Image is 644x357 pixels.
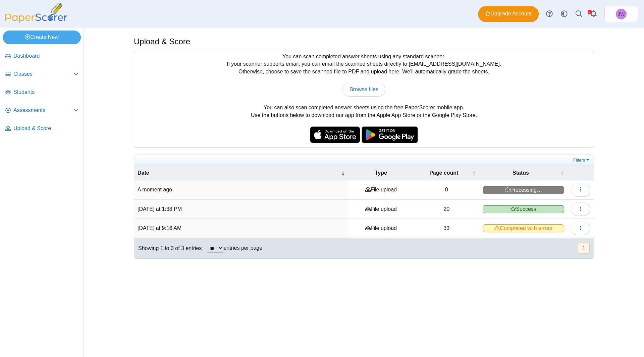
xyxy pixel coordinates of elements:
time: Sep 19, 2025 at 9:16 AM [138,225,181,231]
span: Date : Activate to remove sorting [341,170,345,176]
span: Processing… [483,186,564,194]
h1: Upload & Score [134,36,190,47]
span: Status : Activate to sort [560,170,564,176]
span: Joshua Williams [616,9,627,19]
span: Date [138,169,339,177]
a: Alerts [586,7,601,21]
span: Upgrade Account [485,10,532,17]
a: Create New [3,31,81,44]
td: 0 [414,180,479,199]
span: Dashboard [13,52,79,60]
span: Success [483,205,564,213]
a: Joshua Williams [604,6,638,22]
a: Upgrade Account [478,6,539,22]
span: Status [483,169,559,177]
span: Browse files [350,86,378,92]
a: Dashboard [3,48,82,64]
span: Joshua Williams [618,12,625,16]
span: Students [13,88,79,96]
span: Completed with errors [483,224,564,232]
td: File upload [348,180,414,199]
span: Classes [13,70,73,78]
a: Assessments [3,103,82,119]
td: 20 [414,200,479,219]
img: google-play-badge.png [362,126,418,143]
span: Type [352,169,410,177]
td: 33 [414,219,479,238]
img: apple-store-badge.svg [310,126,360,143]
nav: pagination [577,243,590,254]
a: PaperScorer [3,18,70,24]
div: Showing 1 to 3 of 3 entries [134,238,202,258]
span: Page count [417,169,471,177]
td: File upload [348,219,414,238]
span: Upload & Score [13,125,79,132]
button: 1 [578,243,590,254]
label: entries per page [223,245,262,251]
a: Browse files [342,83,385,96]
a: Classes [3,66,82,82]
time: Sep 19, 2025 at 3:20 PM [138,187,172,192]
a: Upload & Score [3,121,82,137]
div: You can scan completed answer sheets using any standard scanner. If your scanner supports email, ... [134,51,594,147]
a: Students [3,84,82,101]
img: PaperScorer [3,3,70,23]
time: Sep 19, 2025 at 1:38 PM [138,206,182,212]
a: Filters [572,157,592,164]
span: Assessments [13,107,73,114]
span: Page count : Activate to sort [472,170,476,176]
td: File upload [348,200,414,219]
